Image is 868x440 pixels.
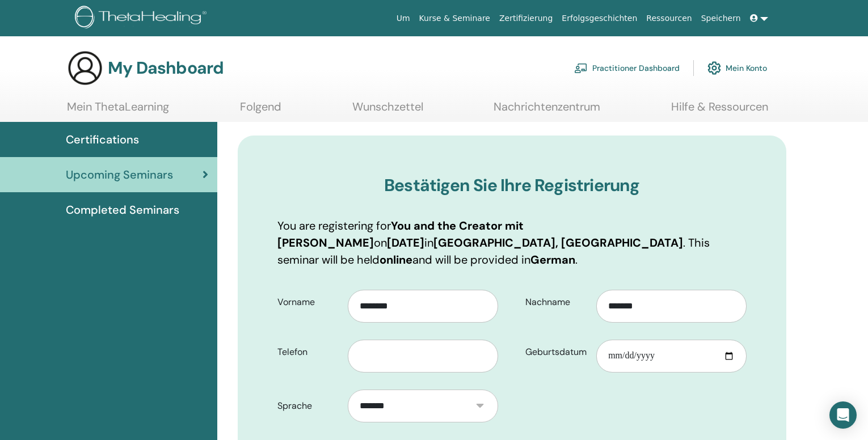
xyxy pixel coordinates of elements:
[433,235,683,250] b: [GEOGRAPHIC_DATA], [GEOGRAPHIC_DATA]
[352,100,423,122] a: Wunschzettel
[707,58,721,78] img: cog.svg
[574,63,588,73] img: chalkboard-teacher.svg
[269,291,348,313] label: Vorname
[574,56,680,81] a: Practitioner Dashboard
[495,8,557,29] a: Zertifizierung
[240,100,281,122] a: Folgend
[517,291,596,313] label: Nachname
[108,58,224,78] h3: My Dashboard
[707,56,767,81] a: Mein Konto
[75,6,210,31] img: logo.png
[387,235,424,250] b: [DATE]
[66,166,173,183] span: Upcoming Seminars
[697,8,745,29] a: Speichern
[530,252,575,267] b: German
[557,8,642,29] a: Erfolgsgeschichten
[66,131,139,148] span: Certifications
[494,100,600,122] a: Nachrichtenzentrum
[380,252,412,267] b: online
[392,8,415,29] a: Um
[415,8,495,29] a: Kurse & Seminare
[829,401,857,429] div: Open Intercom Messenger
[671,100,768,122] a: Hilfe & Ressourcen
[642,8,696,29] a: Ressourcen
[517,341,596,363] label: Geburtsdatum
[277,218,524,250] b: You and the Creator mit [PERSON_NAME]
[269,341,348,363] label: Telefon
[67,50,103,86] img: generic-user-icon.jpg
[277,217,747,268] p: You are registering for on in . This seminar will be held and will be provided in .
[277,175,747,196] h3: Bestätigen Sie Ihre Registrierung
[66,201,179,218] span: Completed Seminars
[269,395,348,417] label: Sprache
[67,100,169,122] a: Mein ThetaLearning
